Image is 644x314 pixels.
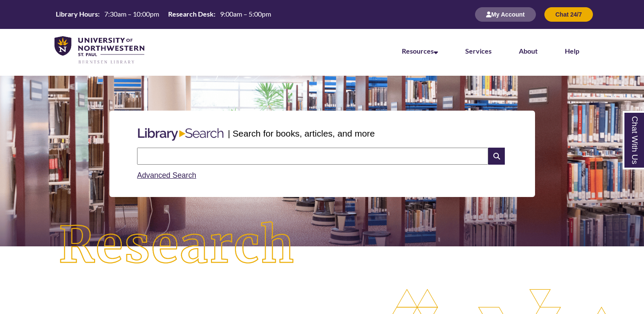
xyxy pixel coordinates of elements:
[465,47,492,55] a: Services
[544,11,593,18] a: Chat 24/7
[565,47,579,55] a: Help
[104,10,159,18] span: 7:30am – 10:00pm
[134,125,228,144] img: Libary Search
[52,9,275,19] table: Hours Today
[165,9,217,19] th: Research Desk:
[52,9,275,20] a: Hours Today
[52,9,101,19] th: Library Hours:
[228,127,375,140] p: | Search for books, articles, and more
[32,195,322,296] img: Research
[54,36,144,65] img: UNWSP Library Logo
[220,10,271,18] span: 9:00am – 5:00pm
[402,47,438,55] a: Resources
[519,47,538,55] a: About
[475,11,536,18] a: My Account
[544,7,593,22] button: Chat 24/7
[137,171,196,180] a: Advanced Search
[488,148,504,165] i: Search
[475,7,536,22] button: My Account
